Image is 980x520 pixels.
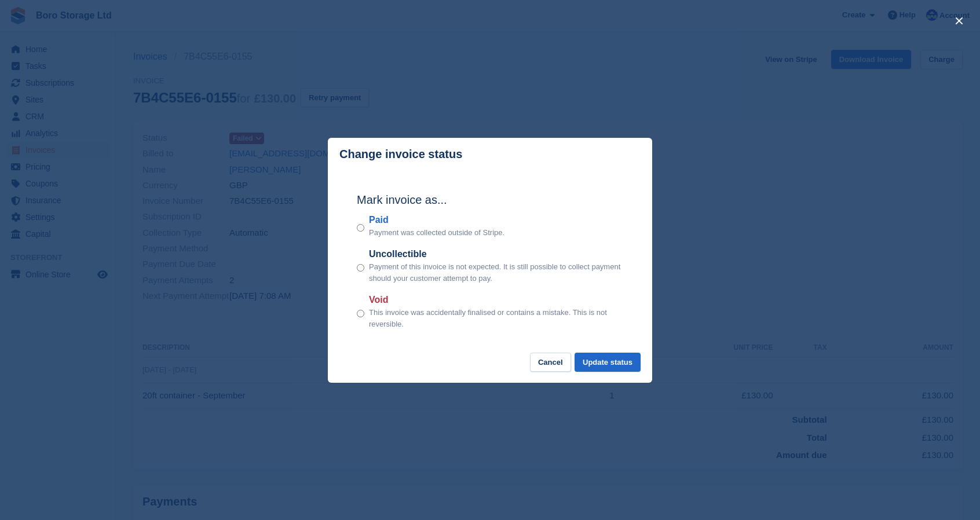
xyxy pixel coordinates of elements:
label: Void [369,293,623,307]
button: Update status [575,353,641,372]
label: Paid [369,213,504,227]
button: close [950,12,968,30]
p: This invoice was accidentally finalised or contains a mistake. This is not reversible. [369,307,623,329]
p: Change invoice status [339,148,462,161]
button: Cancel [530,353,571,372]
p: Payment was collected outside of Stripe. [369,227,504,239]
label: Uncollectible [369,247,623,261]
p: Payment of this invoice is not expected. It is still possible to collect payment should your cust... [369,261,623,284]
h2: Mark invoice as... [357,191,623,208]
